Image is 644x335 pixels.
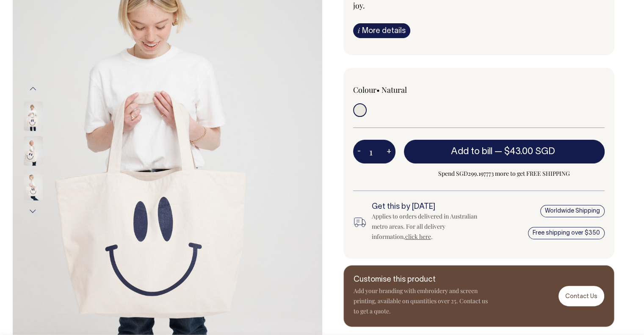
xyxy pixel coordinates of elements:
[381,85,407,95] label: Natural
[24,101,43,131] img: Smile Market Bag
[27,79,39,98] button: Previous
[376,85,380,95] span: •
[354,286,489,316] p: Add your branding with embroidery and screen printing, available on quantities over 25. Contact u...
[504,147,555,156] span: $43.00 SGD
[558,286,604,306] a: Contact Us
[372,203,490,211] h6: Get this by [DATE]
[27,202,39,221] button: Next
[358,26,360,35] span: i
[353,85,454,95] div: Colour
[372,211,490,242] div: Applies to orders delivered in Australian metro areas. For all delivery information, .
[404,140,605,163] button: Add to bill —$43.00 SGD
[404,169,605,179] span: Spend SGD299.197773 more to get FREE SHIPPING
[24,171,43,200] img: Smile Market Bag
[382,143,395,160] button: +
[354,276,489,284] h6: Customise this product
[24,136,43,166] img: Smile Market Bag
[353,23,410,38] a: iMore details
[405,233,431,241] a: click here
[353,143,365,160] button: -
[451,147,492,156] span: Add to bill
[495,147,557,156] span: —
